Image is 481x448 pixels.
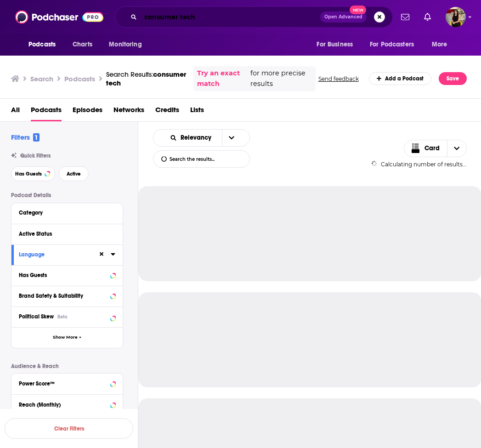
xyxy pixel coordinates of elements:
span: consumer tech [106,70,186,87]
span: for more precise results [250,68,311,89]
div: Power Score™ [19,380,108,387]
div: Search Results: [106,70,186,87]
span: Quick Filters [20,153,51,159]
button: Category [19,207,115,218]
button: Has Guests [11,166,55,181]
button: Power Score™ [19,377,115,389]
h2: Choose List sort [153,129,250,147]
span: Podcasts [28,38,56,51]
a: Charts [67,36,98,53]
span: Relevancy [181,135,215,141]
span: Has Guests [15,171,42,176]
h3: Search [30,74,53,83]
span: More [432,38,447,51]
span: Active [67,171,81,176]
button: Brand Safety & Suitability [19,290,115,301]
div: Calculating number of results... [371,161,467,168]
button: Open AdvancedNew [320,11,367,23]
button: open menu [102,36,153,53]
p: Audience & Reach [11,363,123,369]
button: Political SkewBeta [19,311,115,322]
button: open menu [310,36,364,53]
input: Search podcasts, credits, & more... [141,10,320,24]
a: Show notifications dropdown [420,9,435,25]
span: For Business [317,38,353,51]
a: Podcasts [31,102,62,121]
a: Credits [155,102,179,121]
span: For Podcasters [370,38,414,51]
div: Search podcasts, credits, & more... [115,6,393,28]
button: Save [439,72,467,85]
button: open menu [425,36,459,53]
span: Monitoring [109,38,141,51]
div: Brand Safety & Suitability [19,293,108,299]
div: Reach (Monthly) [19,402,108,408]
h3: Podcasts [64,74,95,83]
button: Language [19,249,98,260]
a: Show notifications dropdown [397,9,413,25]
span: Political Skew [19,313,54,320]
div: Language [19,251,92,258]
a: Lists [190,102,204,121]
div: Beta [57,314,68,320]
a: Add a Podcast [369,72,432,85]
button: Active [59,166,89,181]
button: Send feedback [316,75,362,83]
a: Networks [113,102,144,121]
div: Category [19,210,109,216]
button: Reach (Monthly) [19,398,115,410]
a: Try an exact match [197,68,249,89]
button: Show profile menu [446,7,466,27]
img: Podchaser - Follow, Share and Rate Podcasts [15,8,103,26]
div: Has Guests [19,272,108,278]
button: open menu [222,130,241,146]
button: Clear Filters [5,418,133,439]
span: Logged in as cassey [446,7,466,27]
a: Search Results:consumer tech [106,70,186,87]
span: Show More [53,335,78,340]
span: Open Advanced [324,15,362,19]
a: All [11,102,20,121]
button: Show More [11,327,123,348]
span: New [350,6,366,14]
span: Charts [73,38,92,51]
button: open menu [364,36,427,53]
button: Choose View [404,140,467,157]
a: Episodes [73,102,102,121]
p: Podcast Details [11,192,123,198]
span: Card [424,145,440,152]
span: 1 [33,133,40,142]
button: Has Guests [19,269,115,281]
img: User Profile [446,7,466,27]
button: Active Status [19,228,115,239]
button: open menu [22,36,68,53]
button: open menu [162,135,222,141]
div: Active Status [19,231,109,237]
h2: Filters [11,133,40,142]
